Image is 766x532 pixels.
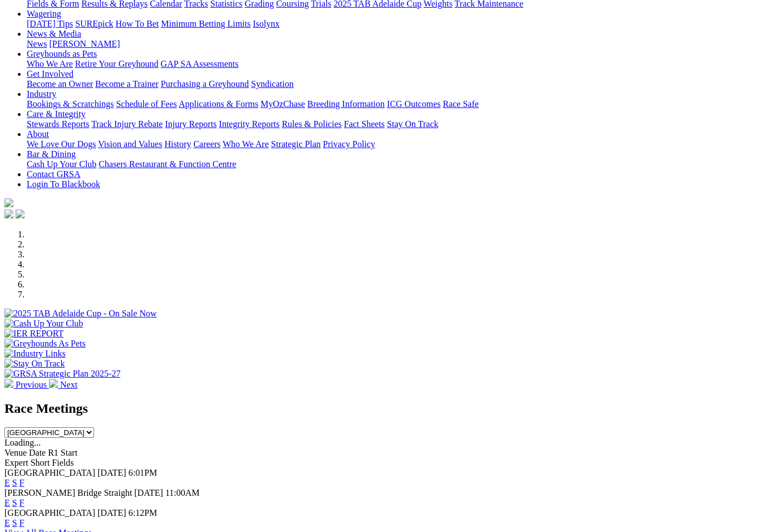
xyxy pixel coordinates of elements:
[116,19,159,28] a: How To Bet
[4,198,13,207] img: logo-grsa-white.png
[271,139,321,149] a: Strategic Plan
[179,99,258,109] a: Applications & Forms
[49,380,77,389] a: Next
[4,369,120,379] img: GRSA Strategic Plan 2025-27
[49,379,58,388] img: chevron-right-pager-white.svg
[323,139,375,149] a: Privacy Policy
[16,380,47,389] span: Previous
[27,169,80,179] a: Contact GRSA
[27,59,762,69] div: Greyhounds as Pets
[223,139,269,149] a: Who We Are
[4,209,13,218] img: facebook.svg
[27,109,86,119] a: Care & Integrity
[4,349,66,359] img: Industry Links
[165,119,217,129] a: Injury Reports
[134,488,163,497] span: [DATE]
[116,99,176,109] a: Schedule of Fees
[27,149,76,159] a: Bar & Dining
[4,438,41,447] span: Loading...
[4,401,762,416] h2: Race Meetings
[19,498,24,507] a: F
[27,119,89,129] a: Stewards Reports
[75,59,159,69] a: Retire Your Greyhound
[4,468,95,477] span: [GEOGRAPHIC_DATA]
[251,79,293,89] a: Syndication
[49,39,120,48] a: [PERSON_NAME]
[307,99,385,109] a: Breeding Information
[4,448,27,457] span: Venue
[387,99,440,109] a: ICG Outcomes
[4,329,63,339] img: IER REPORT
[27,79,93,89] a: Become an Owner
[4,359,65,369] img: Stay On Track
[27,89,56,99] a: Industry
[4,339,86,349] img: Greyhounds As Pets
[161,19,251,28] a: Minimum Betting Limits
[27,39,47,48] a: News
[4,319,83,329] img: Cash Up Your Club
[97,468,126,477] span: [DATE]
[4,458,28,467] span: Expert
[193,139,220,149] a: Careers
[48,448,77,457] span: R1 Start
[27,39,762,49] div: News & Media
[27,139,96,149] a: We Love Our Dogs
[261,99,305,109] a: MyOzChase
[344,119,385,129] a: Fact Sheets
[27,29,81,38] a: News & Media
[27,59,73,69] a: Who We Are
[4,508,95,518] span: [GEOGRAPHIC_DATA]
[4,309,157,319] img: 2025 TAB Adelaide Cup - On Sale Now
[387,119,438,129] a: Stay On Track
[75,19,113,28] a: SUREpick
[31,458,50,467] span: Short
[27,19,73,28] a: [DATE] Tips
[4,380,49,389] a: Previous
[4,498,10,507] a: E
[19,518,24,528] a: F
[91,119,163,129] a: Track Injury Rebate
[27,139,762,149] div: About
[443,99,478,109] a: Race Safe
[12,478,17,487] a: S
[16,209,24,218] img: twitter.svg
[165,488,200,497] span: 11:00AM
[27,99,114,109] a: Bookings & Scratchings
[99,159,236,169] a: Chasers Restaurant & Function Centre
[27,129,49,139] a: About
[95,79,159,89] a: Become a Trainer
[27,179,100,189] a: Login To Blackbook
[129,508,158,518] span: 6:12PM
[164,139,191,149] a: History
[219,119,279,129] a: Integrity Reports
[27,9,61,18] a: Wagering
[52,458,73,467] span: Fields
[27,79,762,89] div: Get Involved
[4,379,13,388] img: chevron-left-pager-white.svg
[253,19,279,28] a: Isolynx
[4,518,10,528] a: E
[12,518,17,528] a: S
[27,69,73,79] a: Get Involved
[282,119,342,129] a: Rules & Policies
[27,99,762,109] div: Industry
[27,49,97,58] a: Greyhounds as Pets
[161,59,239,69] a: GAP SA Assessments
[4,478,10,487] a: E
[27,159,762,169] div: Bar & Dining
[129,468,158,477] span: 6:01PM
[12,498,17,507] a: S
[19,478,24,487] a: F
[27,119,762,129] div: Care & Integrity
[27,19,762,29] div: Wagering
[97,508,126,518] span: [DATE]
[161,79,249,89] a: Purchasing a Greyhound
[98,139,162,149] a: Vision and Values
[27,159,96,169] a: Cash Up Your Club
[60,380,77,389] span: Next
[29,448,46,457] span: Date
[4,488,132,497] span: [PERSON_NAME] Bridge Straight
